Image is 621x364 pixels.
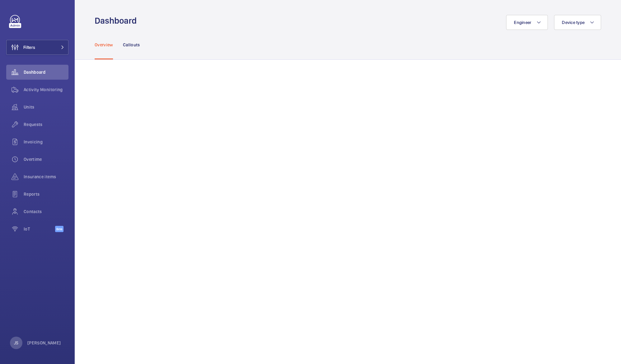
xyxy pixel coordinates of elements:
p: [PERSON_NAME] [27,340,61,346]
p: Callouts [123,42,140,48]
span: Beta [55,226,64,232]
button: Device type [554,15,601,30]
h1: Dashboard [95,15,140,26]
span: Activity Monitoring [24,86,68,93]
span: IoT [24,226,55,232]
button: Filters [6,40,68,55]
span: Invoicing [24,139,68,145]
p: Overview [95,42,113,48]
span: Requests [24,121,68,128]
span: Device type [562,20,585,25]
span: Overtime [24,156,68,162]
span: Contacts [24,208,68,215]
span: Insurance items [24,174,68,180]
span: Filters [23,44,35,50]
button: Engineer [506,15,548,30]
span: Dashboard [24,69,68,75]
span: Engineer [514,20,531,25]
p: JS [14,340,18,346]
span: Reports [24,191,68,197]
span: Units [24,104,68,110]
